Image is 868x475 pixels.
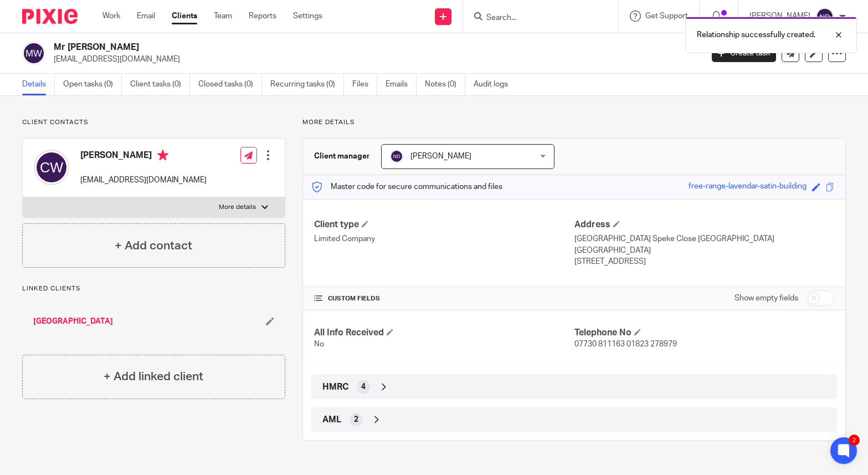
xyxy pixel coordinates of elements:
a: Audit logs [474,74,516,95]
span: HMRC [322,381,348,393]
a: Files [352,74,377,95]
span: No [314,340,324,348]
h4: CUSTOM FIELDS [314,294,574,303]
span: 07730 811163 01823 278979 [574,340,677,348]
a: Team [214,11,232,22]
img: svg%3E [390,150,403,163]
a: Work [102,11,120,22]
div: 2 [849,435,860,446]
p: Linked clients [22,284,285,293]
p: Relationship successfully created. [697,29,815,40]
a: Client tasks (0) [130,74,190,95]
a: Settings [293,11,322,22]
a: Open tasks (0) [63,74,122,95]
h4: Client type [314,219,574,231]
a: Recurring tasks (0) [270,74,344,95]
p: More details [219,203,256,212]
a: Closed tasks (0) [198,74,262,95]
a: Notes (0) [425,74,465,95]
p: [EMAIL_ADDRESS][DOMAIN_NAME] [54,54,695,65]
img: Pixie [22,9,78,24]
p: [STREET_ADDRESS] [574,256,834,267]
a: Create task [712,44,776,62]
a: Emails [386,74,417,95]
p: More details [302,118,846,127]
a: Clients [172,11,197,22]
a: Details [22,74,55,95]
p: Client contacts [22,118,285,127]
h4: + Add contact [115,237,192,254]
p: Master code for secure communications and files [311,181,502,192]
h4: [PERSON_NAME] [80,150,207,164]
span: 4 [361,381,366,392]
img: svg%3E [34,150,69,185]
h4: + Add linked client [104,368,203,385]
label: Show empty fields [735,293,798,304]
a: Reports [249,11,276,22]
a: Email [137,11,155,22]
h3: Client manager [314,151,370,162]
img: svg%3E [22,42,45,65]
p: [EMAIL_ADDRESS][DOMAIN_NAME] [80,175,207,186]
h4: Address [574,219,834,231]
a: [GEOGRAPHIC_DATA] [33,316,113,327]
span: [PERSON_NAME] [410,152,471,160]
span: AML [322,414,341,426]
span: 2 [354,414,358,425]
h2: Mr [PERSON_NAME] [54,42,567,53]
p: [GEOGRAPHIC_DATA] Speke Close [GEOGRAPHIC_DATA] [GEOGRAPHIC_DATA] [574,233,834,256]
i: Primary [157,150,168,161]
h4: All Info Received [314,327,574,339]
img: svg%3E [816,8,834,25]
h4: Telephone No [574,327,834,339]
p: Limited Company [314,233,574,244]
div: free-range-lavendar-satin-building [689,181,807,193]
